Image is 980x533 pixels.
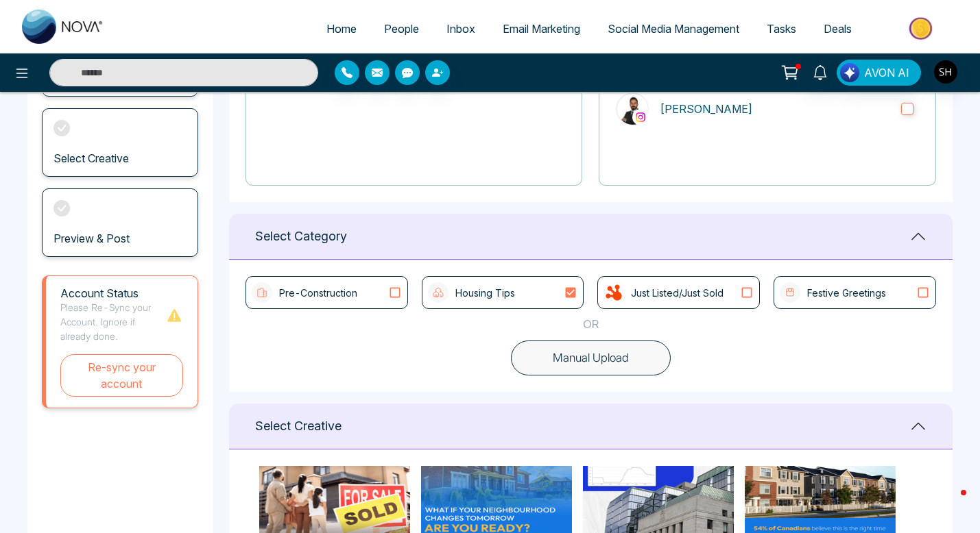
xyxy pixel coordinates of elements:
[617,94,648,125] img: Safi Hashemi
[933,486,966,519] iframe: Intercom live chat
[901,103,913,115] input: instagramSafi Hashemi[PERSON_NAME]
[22,10,104,44] img: Nova CRM Logo
[370,16,433,42] a: People
[60,287,166,300] h1: Account Status
[753,16,810,42] a: Tasks
[631,286,724,300] p: Just Listed/Just Sold
[60,300,166,343] p: Please Re-Sync your Account. Ignore if already done.
[837,60,921,86] button: AVON AI
[503,22,580,36] span: Email Marketing
[53,152,129,165] h3: Select Creative
[511,340,671,376] button: Manual Upload
[60,354,183,397] button: Re-sync your account
[433,16,489,42] a: Inbox
[53,232,130,245] h3: Preview & Post
[255,419,342,434] h1: Select Creative
[824,22,852,36] span: Deals
[455,286,515,300] p: Housing Tips
[255,229,347,244] h1: Select Category
[446,22,475,36] span: Inbox
[660,101,890,117] p: [PERSON_NAME]
[384,22,419,36] span: People
[934,60,957,84] img: User Avatar
[634,110,647,124] img: instagram
[864,64,909,81] span: AVON AI
[780,282,800,303] img: icon
[326,22,357,36] span: Home
[840,63,859,82] img: Lead Flow
[594,16,753,42] a: Social Media Management
[583,316,599,334] p: OR
[252,282,272,303] img: icon
[767,22,796,36] span: Tasks
[313,16,370,42] a: Home
[608,22,739,36] span: Social Media Management
[279,286,357,300] p: Pre-Construction
[807,286,886,300] p: Festive Greetings
[872,13,972,44] img: Market-place.gif
[603,282,624,303] img: icon
[489,16,594,42] a: Email Marketing
[428,282,449,303] img: icon
[810,16,865,42] a: Deals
